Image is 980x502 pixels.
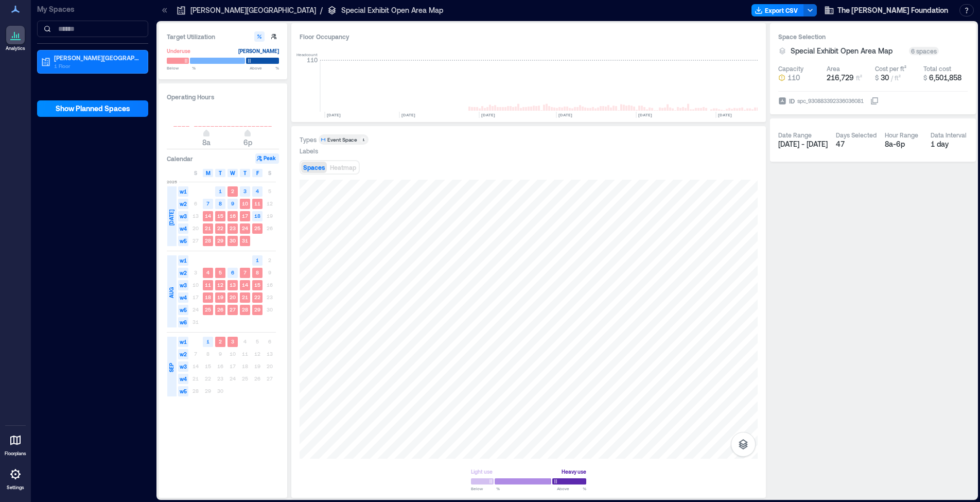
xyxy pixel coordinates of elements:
[219,269,222,275] text: 5
[230,306,236,313] text: 27
[360,136,366,143] div: 1
[870,97,879,105] button: IDspc_930883392336036081
[219,188,222,194] text: 1
[909,47,939,55] div: 6 spaces
[256,269,259,275] text: 8
[205,213,211,219] text: 14
[300,135,317,144] div: Types
[217,237,223,244] text: 29
[178,386,188,396] span: w5
[167,179,177,185] span: 2025
[471,466,493,477] div: Light use
[178,317,188,327] span: w6
[827,64,840,73] div: Area
[219,200,222,206] text: 8
[231,269,234,275] text: 6
[5,451,26,457] p: Floorplans
[205,306,211,313] text: 25
[7,484,24,491] p: Settings
[558,112,572,117] text: [DATE]
[796,96,865,106] div: spc_930883392336036081
[54,54,141,62] p: [PERSON_NAME][GEOGRAPHIC_DATA]
[178,199,188,209] span: w2
[341,5,443,15] p: Special Exhibit Open Area Map
[242,213,248,219] text: 17
[885,139,922,149] div: 8a - 6p
[178,292,188,303] span: w4
[178,374,188,384] span: w4
[202,138,211,147] span: 8a
[54,62,141,70] p: 1 Floor
[791,46,892,56] span: Special Exhibit Open Area Map
[242,294,248,300] text: 21
[254,225,260,231] text: 25
[303,164,325,171] span: Spaces
[836,139,877,149] div: 47
[327,136,357,143] div: Event Space
[242,306,248,313] text: 28
[178,305,188,315] span: w5
[206,269,209,275] text: 4
[230,282,236,288] text: 13
[217,213,223,219] text: 15
[167,363,176,372] span: SEP
[875,74,879,81] span: $
[875,73,919,83] button: $ 30 / ft²
[2,428,29,460] a: Floorplans
[256,169,259,177] span: F
[194,169,197,177] span: S
[231,200,234,206] text: 9
[178,186,188,197] span: w1
[789,96,795,106] span: ID
[219,169,222,177] span: T
[205,282,211,288] text: 11
[923,74,927,81] span: $
[254,213,260,219] text: 18
[821,2,951,19] button: The [PERSON_NAME] Foundation
[167,65,196,71] span: Below %
[178,349,188,359] span: w2
[178,361,188,372] span: w3
[230,225,236,231] text: 23
[243,188,247,194] text: 3
[178,236,188,246] span: w5
[885,131,918,139] div: Hour Range
[255,153,279,164] button: Peak
[178,211,188,221] span: w3
[178,255,188,266] span: w1
[250,65,279,71] span: Above %
[330,164,356,171] span: Heatmap
[242,225,248,231] text: 24
[562,466,586,477] div: Heavy use
[791,46,905,56] button: Special Exhibit Open Area Map
[242,282,248,288] text: 14
[931,139,968,149] div: 1 day
[167,92,279,102] h3: Operating Hours
[300,147,318,155] div: Labels
[205,294,211,300] text: 18
[238,46,279,56] div: [PERSON_NAME]
[37,100,148,117] button: Show Planned Spaces
[206,169,211,177] span: M
[891,74,901,81] span: / ft²
[205,225,211,231] text: 21
[778,31,968,42] h3: Space Selection
[167,210,176,226] span: [DATE]
[37,4,148,14] p: My Spaces
[557,486,586,492] span: Above %
[217,282,223,288] text: 12
[190,5,316,15] p: [PERSON_NAME][GEOGRAPHIC_DATA]
[931,131,967,139] div: Data Interval
[230,294,236,300] text: 20
[217,294,223,300] text: 19
[178,280,188,290] span: w3
[778,131,812,139] div: Date Range
[481,112,495,117] text: [DATE]
[881,73,889,82] span: 30
[3,462,28,494] a: Settings
[230,237,236,244] text: 30
[167,46,190,56] div: Underuse
[638,112,652,117] text: [DATE]
[328,162,358,173] button: Heatmap
[718,112,732,117] text: [DATE]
